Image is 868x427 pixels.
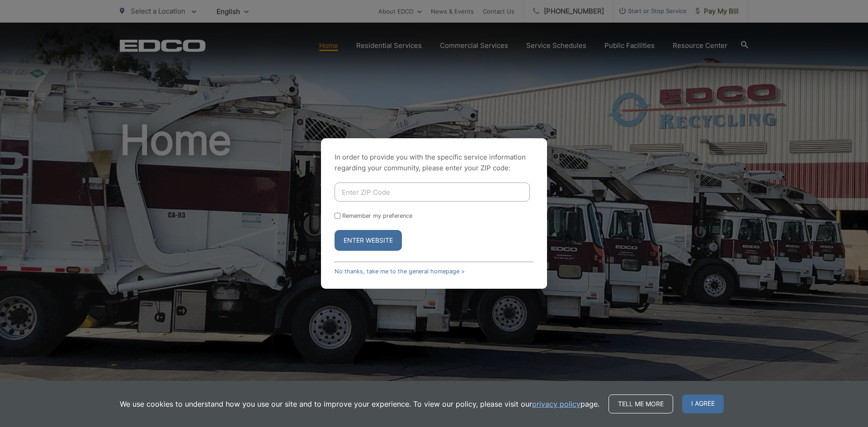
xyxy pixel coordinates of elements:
[682,394,724,413] span: I agree
[335,152,533,174] p: In order to provide you with the specific service information regarding your community, please en...
[532,399,580,409] a: privacy policy
[335,183,530,202] input: Enter ZIP Code
[120,399,599,409] p: We use cookies to understand how you use our site and to improve your experience. To view our pol...
[609,394,673,413] a: Tell me more
[335,230,402,251] button: Enter Website
[335,268,465,275] a: No thanks, take me to the general homepage >
[342,212,412,219] label: Remember my preference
